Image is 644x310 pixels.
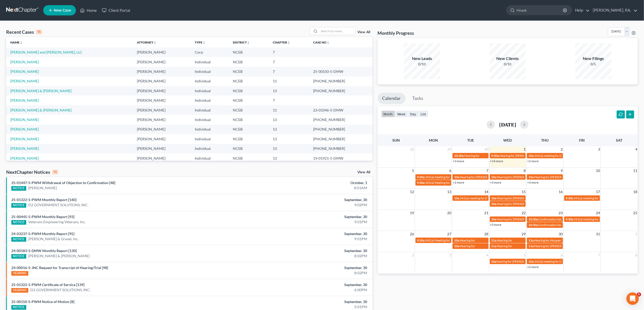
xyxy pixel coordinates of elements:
[11,237,26,242] div: NOTICE
[528,154,534,158] span: 10a
[395,110,408,117] button: week
[497,196,537,200] span: Hearing for [PERSON_NAME]
[6,169,58,175] div: NextChapter Notices
[191,125,229,134] td: Individual
[252,236,367,242] div: 9:01PM
[191,144,229,153] td: Individual
[635,231,638,237] span: 1
[449,168,452,174] span: 6
[521,210,526,216] span: 22
[572,6,590,15] a: Help
[77,6,99,15] a: Home
[412,168,415,174] span: 5
[499,122,516,127] h2: [DATE]
[635,252,638,258] span: 8
[467,138,474,142] span: Tue
[309,125,373,134] td: [PHONE_NUMBER]
[10,60,39,64] a: [PERSON_NAME]
[410,146,415,152] span: 28
[490,62,526,67] div: 0/10
[269,125,309,134] td: 13
[11,265,108,270] a: 24-00016-5-JNC Request for Transcript of Hearing/Trial [98]
[252,248,367,253] div: September, 30
[10,50,82,54] a: [PERSON_NAME] and [PERSON_NAME], LLC
[392,138,400,142] span: Sun
[491,260,497,263] span: 10a
[523,168,526,174] span: 8
[497,202,537,206] span: Hearing for [PERSON_NAME]
[447,189,452,195] span: 13
[486,252,489,258] span: 4
[575,56,611,62] div: New Filings
[484,210,489,216] span: 21
[133,115,191,124] td: [PERSON_NAME]
[30,287,91,292] a: D2 GOVERNMENT SOLUTIONS, INC.
[11,282,84,287] a: 25-01322-5-PWM Certificate of Service [139]
[191,76,229,86] td: Individual
[191,86,229,96] td: Individual
[404,62,440,67] div: 0/10
[597,146,601,152] span: 3
[229,76,269,86] td: NCEB
[633,168,638,174] span: 11
[252,185,367,191] div: 8:01AM
[10,79,39,83] a: [PERSON_NAME]
[133,134,191,144] td: [PERSON_NAME]
[560,168,563,174] span: 9
[133,105,191,115] td: [PERSON_NAME]
[490,159,503,163] a: +14 more
[633,210,638,216] span: 25
[408,110,419,117] button: day
[229,125,269,134] td: NCEB
[252,270,367,275] div: 8:02PM
[10,117,39,122] a: [PERSON_NAME]
[133,57,191,67] td: [PERSON_NAME]
[319,27,355,35] input: Search by name...
[425,238,475,242] span: 341(a) Meeting for [PERSON_NAME]
[486,168,489,174] span: 7
[11,220,26,225] div: NOTICE
[417,175,425,179] span: 9:30a
[484,146,489,152] span: 30
[528,238,534,242] span: 11a
[490,180,501,184] a: +3 more
[490,223,501,227] a: +3 more
[313,40,330,44] a: Case Nounfold_more
[133,96,191,105] td: [PERSON_NAME]
[491,217,497,221] span: 10a
[10,98,39,102] a: [PERSON_NAME]
[252,214,367,219] div: September, 30
[539,217,597,221] span: Confirmation hearing for [PERSON_NAME]
[558,189,563,195] span: 16
[191,153,229,163] td: Individual
[133,47,191,57] td: [PERSON_NAME]
[558,210,563,216] span: 23
[534,244,574,248] span: Hearing for [PERSON_NAME]
[460,175,527,179] span: Hearing for [PERSON_NAME] & [PERSON_NAME]
[425,181,475,185] span: 341(a) Meeting for [PERSON_NAME]
[191,115,229,124] td: Individual
[6,29,42,35] div: Recent Cases
[534,260,598,263] span: 341(a) meeting for [PERSON_NAME] Acres, Inc.
[10,89,72,93] a: [PERSON_NAME] & [PERSON_NAME]
[523,252,526,258] span: 5
[229,115,269,124] td: NCEB
[497,217,537,221] span: Hearing for [PERSON_NAME]
[595,231,601,237] span: 31
[454,154,464,158] span: 10:30a
[309,67,373,76] td: 25-00550-5-DMW
[11,254,26,259] div: NOTICE
[527,265,539,269] a: +2 more
[28,185,57,191] a: [PERSON_NAME]
[252,180,367,185] div: October, 1
[408,93,428,104] a: Tasks
[309,144,373,153] td: [PHONE_NUMBER]
[595,210,601,216] span: 24
[449,252,452,258] span: 3
[504,138,512,142] span: Wed
[460,238,475,242] span: Hearing for
[229,67,269,76] td: NCEB
[137,40,156,44] a: Attorneyunfold_more
[191,96,229,105] td: Individual
[133,144,191,153] td: [PERSON_NAME]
